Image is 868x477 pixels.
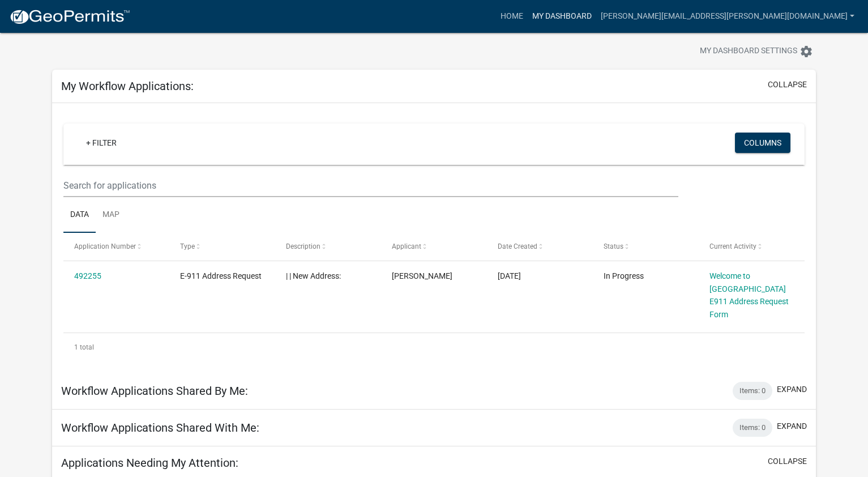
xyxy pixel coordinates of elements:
button: My Dashboard Settingssettings [691,40,822,62]
button: collapse [768,79,807,91]
span: Applicant [392,242,421,250]
div: collapse [52,103,816,373]
span: E-911 Address Request [180,271,262,280]
i: settings [799,45,813,58]
span: My Dashboard Settings [700,45,797,58]
button: Columns [735,133,790,153]
div: Items: 0 [733,382,772,400]
button: collapse [768,455,807,467]
a: Map [96,197,126,233]
a: + Filter [77,133,126,153]
span: | | New Address: [286,271,341,280]
span: Current Activity [709,242,756,250]
span: In Progress [604,271,644,280]
h5: My Workflow Applications: [61,79,194,93]
datatable-header-cell: Status [593,233,699,260]
a: Data [63,197,96,233]
datatable-header-cell: Current Activity [699,233,805,260]
datatable-header-cell: Applicant [381,233,487,260]
span: Date Created [498,242,537,250]
span: Description [286,242,320,250]
a: Home [496,6,528,27]
input: Search for applications [63,174,678,197]
datatable-header-cell: Date Created [487,233,593,260]
div: Items: 0 [733,419,772,437]
h5: Workflow Applications Shared With Me: [61,421,259,435]
datatable-header-cell: Application Number [63,233,169,260]
datatable-header-cell: Description [275,233,381,260]
a: 492255 [74,271,101,280]
span: Application Number [74,242,136,250]
span: Status [604,242,623,250]
div: 1 total [63,333,805,361]
datatable-header-cell: Type [169,233,275,260]
h5: Applications Needing My Attention: [61,456,238,470]
span: Type [180,242,195,250]
button: expand [777,420,807,432]
button: expand [777,384,807,395]
a: [PERSON_NAME][EMAIL_ADDRESS][PERSON_NAME][DOMAIN_NAME] [596,6,859,27]
a: Welcome to [GEOGRAPHIC_DATA] E911 Address Request Form [709,271,789,319]
span: 10/14/2025 [498,271,521,280]
span: Steven Mickelson [392,271,452,280]
a: My Dashboard [528,6,596,27]
h5: Workflow Applications Shared By Me: [61,384,248,398]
